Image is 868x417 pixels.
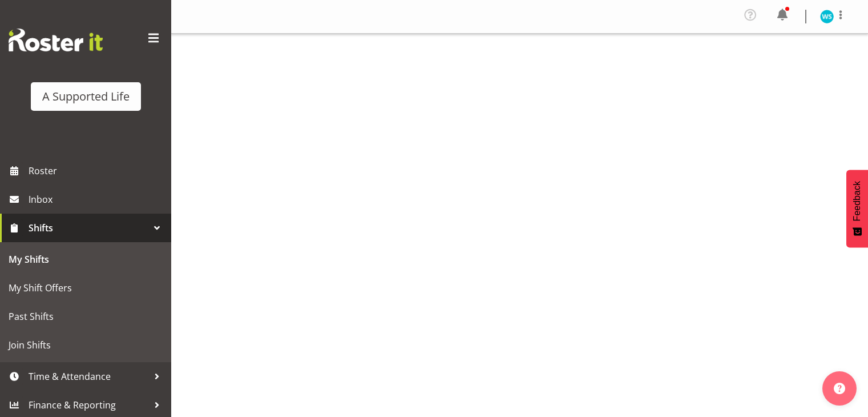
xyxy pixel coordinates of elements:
[9,251,163,268] span: My Shifts
[9,336,163,354] span: Join Shifts
[3,331,168,359] a: Join Shifts
[29,219,148,236] span: Shifts
[3,274,168,302] a: My Shift Offers
[29,368,148,385] span: Time & Attendance
[29,191,165,208] span: Inbox
[846,170,868,247] button: Feedback - Show survey
[29,396,148,414] span: Finance & Reporting
[3,302,168,331] a: Past Shifts
[9,29,103,51] img: Rosterit website logo
[42,88,130,105] div: A Supported Life
[9,279,163,296] span: My Shift Offers
[834,383,845,394] img: help-xxl-2.png
[29,162,165,179] span: Roster
[852,181,862,221] span: Feedback
[820,10,834,23] img: whitlee-steadman11010.jpg
[3,245,168,274] a: My Shifts
[9,308,163,325] span: Past Shifts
